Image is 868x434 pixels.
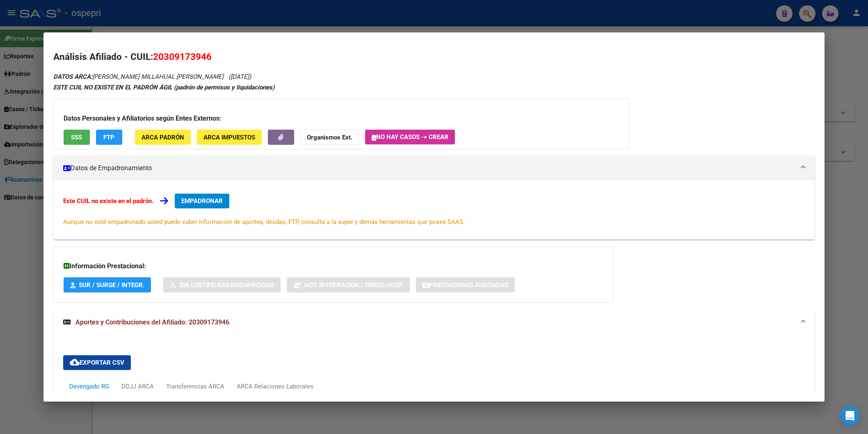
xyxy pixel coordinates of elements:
[63,163,795,173] mat-panel-title: Datos de Empadronamiento
[416,277,515,292] button: Prestaciones Auditadas
[103,134,114,141] span: FTP
[64,130,90,145] button: SSS
[300,130,359,145] button: Organismos Ext.
[53,73,224,80] span: [PERSON_NAME] MILLAHUAL [PERSON_NAME]
[163,277,281,292] button: Sin Certificado Discapacidad
[166,382,224,391] div: Transferencias ARCA
[63,197,153,205] strong: Este CUIL no existe en el padrón.
[75,318,229,326] span: Aportes y Contribuciones del Afiliado: 20309173946
[142,134,184,141] span: ARCA Padrón
[64,261,603,271] h3: Información Prestacional:
[372,133,448,141] span: No hay casos -> Crear
[53,180,815,240] div: Datos de Empadronamiento
[237,382,313,391] div: ARCA Relaciones Laborales
[135,130,191,145] button: ARCA Padrón
[197,130,262,145] button: ARCA Impuestos
[63,218,465,226] span: Aunque no esté empadronado usted puede saber información de aportes, deudas, FTP, consulta a la s...
[69,382,109,391] div: Devengado RG
[63,355,131,370] button: Exportar CSV
[307,134,352,141] strong: Organismos Ext.
[53,84,274,91] strong: ESTE CUIL NO EXISTE EN EL PADRÓN ÁGIL (padrón de permisos y liquidaciones)
[179,281,274,289] span: Sin Certificado Discapacidad
[79,281,144,289] span: SUR / SURGE / INTEGR.
[64,114,619,123] h3: Datos Personales y Afiliatorios según Entes Externos:
[203,134,255,141] span: ARCA Impuestos
[53,50,815,64] h2: Análisis Afiliado - CUIL:
[53,309,815,336] mat-expansion-panel-header: Aportes y Contribuciones del Afiliado: 20309173946
[70,359,124,366] span: Exportar CSV
[175,194,229,208] button: EMPADRONAR
[53,73,92,80] strong: DATOS ARCA:
[181,197,223,205] span: EMPADRONAR
[228,73,251,80] span: ([DATE])
[96,130,122,145] button: FTP
[153,51,212,62] span: 20309173946
[429,281,508,289] span: Prestaciones Auditadas
[365,130,455,144] button: No hay casos -> Crear
[840,406,860,426] div: Open Intercom Messenger
[71,134,82,141] span: SSS
[70,357,80,367] mat-icon: cloud_download
[53,156,815,180] mat-expansion-panel-header: Datos de Empadronamiento
[287,277,410,292] button: Not. Internacion / Censo Hosp.
[64,277,151,292] button: SUR / SURGE / INTEGR.
[121,382,154,391] div: DDJJ ARCA
[304,281,403,289] span: Not. Internacion / Censo Hosp.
